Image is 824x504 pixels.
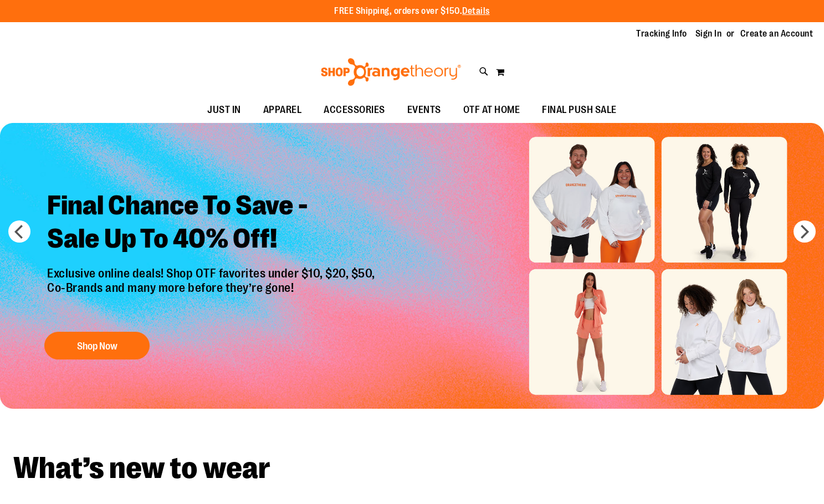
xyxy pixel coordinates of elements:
h2: Final Chance To Save - Sale Up To 40% Off! [39,181,386,266]
a: Sign In [695,28,722,40]
p: Exclusive online deals! Shop OTF favorites under $10, $20, $50, Co-Brands and many more before th... [39,266,386,321]
span: FINAL PUSH SALE [542,97,617,122]
a: Create an Account [740,28,813,40]
button: next [794,220,816,243]
span: OTF AT HOME [463,97,520,122]
a: Final Chance To Save -Sale Up To 40% Off! Exclusive online deals! Shop OTF favorites under $10, $... [39,181,386,365]
a: Details [462,6,490,16]
h2: What’s new to wear [13,453,811,484]
a: EVENTS [396,97,452,123]
a: ACCESSORIES [313,97,396,123]
a: FINAL PUSH SALE [531,97,628,123]
span: ACCESSORIES [324,97,385,122]
img: Shop Orangetheory [319,58,463,86]
span: JUST IN [207,97,241,122]
a: Tracking Info [636,28,687,40]
span: APPAREL [263,97,302,122]
span: EVENTS [407,97,441,122]
a: APPAREL [252,97,313,123]
button: prev [8,220,30,243]
button: Shop Now [44,332,150,359]
a: JUST IN [196,97,252,123]
p: FREE Shipping, orders over $150. [334,5,490,18]
a: OTF AT HOME [452,97,531,123]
